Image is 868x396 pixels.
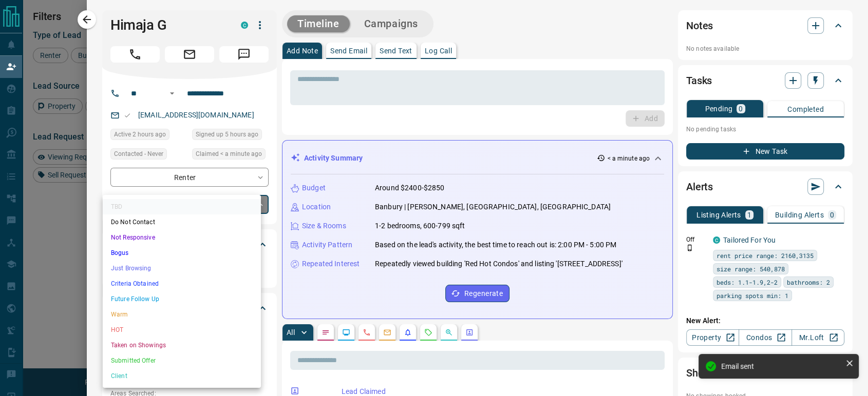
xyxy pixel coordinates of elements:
[103,368,261,384] li: Client
[103,261,261,276] li: Just Browsing
[103,245,261,261] li: Bogus
[721,362,841,370] div: Email sent
[103,353,261,368] li: Submitted Offer
[103,291,261,307] li: Future Follow Up
[103,276,261,291] li: Criteria Obtained
[103,230,261,245] li: Not Responsive
[103,338,261,353] li: Taken on Showings
[103,307,261,322] li: Warm
[103,214,261,230] li: Do Not Contact
[103,322,261,338] li: HOT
